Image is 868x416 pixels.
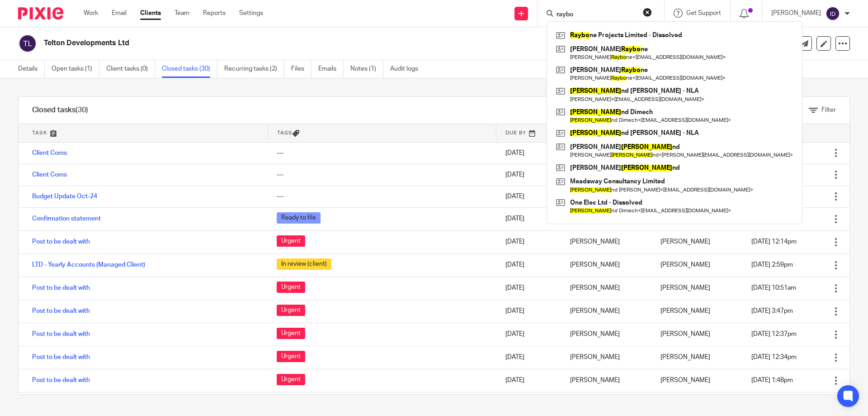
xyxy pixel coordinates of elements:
[496,369,561,392] td: [DATE]
[44,38,590,48] h2: Telton Developments Ltd
[751,354,797,360] span: [DATE] 12:34pm
[496,323,561,346] td: [DATE]
[32,193,97,200] a: Budget Update Oct-24
[660,239,710,245] span: [PERSON_NAME]
[18,60,45,78] a: Details
[826,6,840,21] img: svg%3E
[496,142,561,164] td: [DATE]
[277,305,305,316] span: Urgent
[32,172,67,178] a: Client Coms
[52,60,99,78] a: Open tasks (1)
[660,331,710,337] span: [PERSON_NAME]
[561,300,652,323] td: [PERSON_NAME]
[162,60,217,78] a: Closed tasks (30)
[821,107,836,113] span: Filter
[75,106,88,114] span: (30)
[771,9,821,18] p: [PERSON_NAME]
[32,105,88,115] h1: Closed tasks
[660,285,710,291] span: [PERSON_NAME]
[84,9,98,18] a: Work
[660,308,710,314] span: [PERSON_NAME]
[18,7,63,19] img: Pixie
[32,285,90,291] a: Post to be dealt with
[277,258,331,270] span: In review (client)
[277,170,487,179] div: ---
[561,323,652,346] td: [PERSON_NAME]
[203,9,226,18] a: Reports
[32,354,90,360] a: Post to be dealt with
[277,282,305,293] span: Urgent
[175,9,189,18] a: Team
[751,331,797,337] span: [DATE] 12:37pm
[239,9,263,18] a: Settings
[496,277,561,300] td: [DATE]
[751,285,796,291] span: [DATE] 10:51am
[686,10,721,16] span: Get Support
[18,34,37,53] img: svg%3E
[751,239,797,245] span: [DATE] 12:14pm
[140,9,161,18] a: Clients
[496,392,561,414] td: [DATE]
[496,346,561,369] td: [DATE]
[277,351,305,362] span: Urgent
[561,369,652,392] td: [PERSON_NAME]
[561,392,652,414] td: [PERSON_NAME]
[496,300,561,323] td: [DATE]
[112,9,127,18] a: Email
[268,124,496,142] th: Tags
[496,230,561,253] td: [DATE]
[32,308,90,314] a: Post to be dealt with
[496,186,561,207] td: [DATE]
[32,150,67,156] a: Client Coms
[496,207,561,230] td: [DATE]
[561,230,652,253] td: [PERSON_NAME]
[561,253,652,277] td: [PERSON_NAME]
[291,60,311,78] a: Files
[277,212,321,224] span: Ready to file
[277,192,487,201] div: ---
[660,377,710,383] span: [PERSON_NAME]
[496,164,561,186] td: [DATE]
[277,235,305,247] span: Urgent
[32,215,101,222] a: Confirmation statement
[751,377,793,383] span: [DATE] 1:48pm
[32,331,90,337] a: Post to be dealt with
[660,354,710,360] span: [PERSON_NAME]
[318,60,344,78] a: Emails
[561,346,652,369] td: [PERSON_NAME]
[106,60,155,78] a: Client tasks (0)
[496,253,561,277] td: [DATE]
[390,60,425,78] a: Audit logs
[32,377,90,383] a: Post to be dealt with
[751,308,793,314] span: [DATE] 3:47pm
[556,11,637,19] input: Search
[277,328,305,339] span: Urgent
[32,239,90,245] a: Post to be dealt with
[224,60,284,78] a: Recurring tasks (2)
[277,374,305,385] span: Urgent
[32,262,145,268] a: LTD - Yearly Accounts (Managed Client)
[277,148,487,158] div: ---
[561,277,652,300] td: [PERSON_NAME]
[643,8,652,17] button: Clear
[751,262,793,268] span: [DATE] 2:59pm
[660,262,710,268] span: [PERSON_NAME]
[350,60,383,78] a: Notes (1)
